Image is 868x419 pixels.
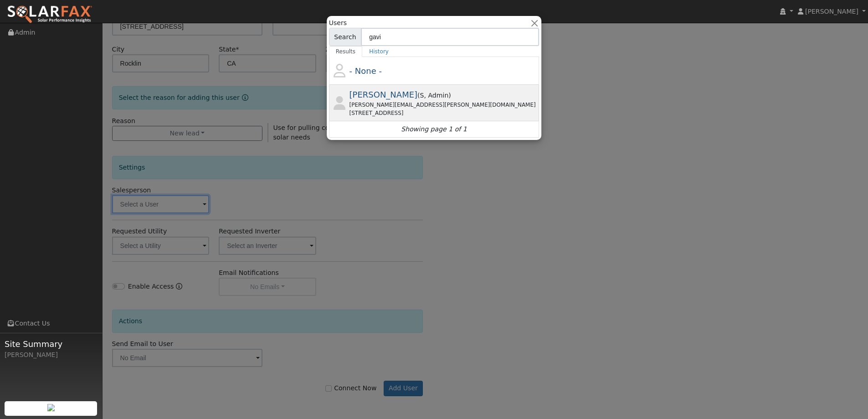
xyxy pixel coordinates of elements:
[47,404,55,411] img: retrieve
[5,338,98,350] span: Site Summary
[329,28,361,46] span: Search
[329,18,347,28] span: Users
[5,350,98,360] div: [PERSON_NAME]
[329,46,363,57] a: Results
[805,8,858,15] span: [PERSON_NAME]
[7,5,92,24] img: SolarFax
[362,46,395,57] a: History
